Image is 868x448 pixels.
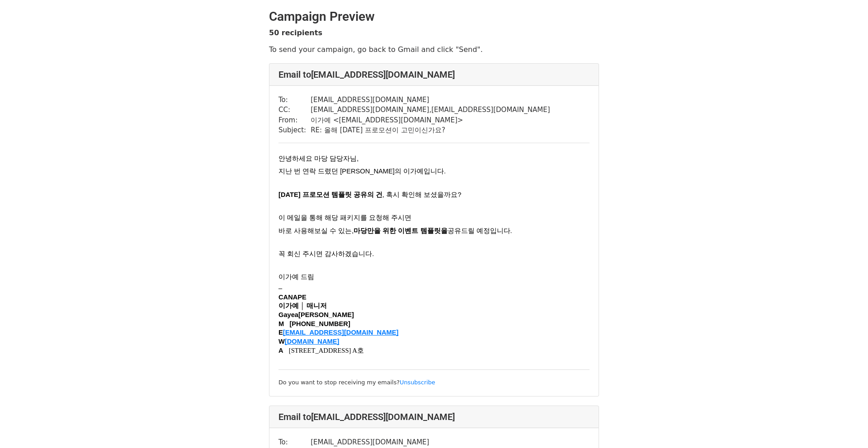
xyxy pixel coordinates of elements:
[283,328,399,336] a: [EMAIL_ADDRESS][DOMAIN_NAME]
[382,191,461,198] span: , 혹시 확인해 보셨을까요?
[278,125,311,135] td: Subject:
[278,294,307,301] span: CANAPE
[269,28,322,37] strong: 50 recipients
[289,347,364,354] span: [STREET_ADDRESS] A호
[278,311,354,318] span: [PERSON_NAME]
[448,227,512,234] span: 공유드릴 예정입니다.
[278,115,311,126] td: From:
[278,347,283,354] span: A
[278,285,282,292] span: –
[285,337,340,345] a: [DOMAIN_NAME]
[311,437,550,448] td: [EMAIL_ADDRESS][DOMAIN_NAME]
[278,437,311,448] td: To:
[278,329,283,336] span: E
[269,9,599,24] h2: Campaign Preview
[311,105,550,115] td: [EMAIL_ADDRESS][DOMAIN_NAME] , [EMAIL_ADDRESS][DOMAIN_NAME]
[269,45,599,54] p: To send your campaign, go back to Gmail and click "Send".
[285,338,340,345] span: [DOMAIN_NAME]
[283,329,399,336] span: [EMAIL_ADDRESS][DOMAIN_NAME]
[278,411,590,422] h4: Email to [EMAIL_ADDRESS][DOMAIN_NAME]
[311,125,550,135] td: RE: 올해 [DATE] 프로모션이 고민이신가요?
[278,168,446,175] span: 지난 번 연락 드렸던 [PERSON_NAME]의 이가예입니다.
[278,105,311,115] td: CC:
[278,311,298,318] span: Gayea
[278,69,590,80] h4: Email to [EMAIL_ADDRESS][DOMAIN_NAME]
[278,155,359,162] span: 안녕하세요 마당 담당자님,
[278,191,382,198] span: [DATE] 프로모션 템플릿 공유의 건
[278,227,354,234] span: 바로 사용해보실 수 있는,
[400,379,435,386] a: Unsubscribe
[311,95,550,105] td: [EMAIL_ADDRESS][DOMAIN_NAME]
[278,95,311,105] td: To:
[278,250,374,257] span: 꼭 회신 주시면 감사하겠습니다.
[278,302,327,309] span: 이가예 │ 매니저
[311,115,550,126] td: 이가예 < [EMAIL_ADDRESS][DOMAIN_NAME] >
[278,273,314,280] span: 이가예 드림
[354,227,447,234] span: 마당만을 위한 이벤트 템플릿을
[278,320,350,327] span: M [PHONE_NUMBER]
[278,214,411,221] span: 이 메일을 통해 해당 패키지를 요청해 주시면
[278,379,435,386] small: Do you want to stop receiving my emails?
[278,338,285,345] span: W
